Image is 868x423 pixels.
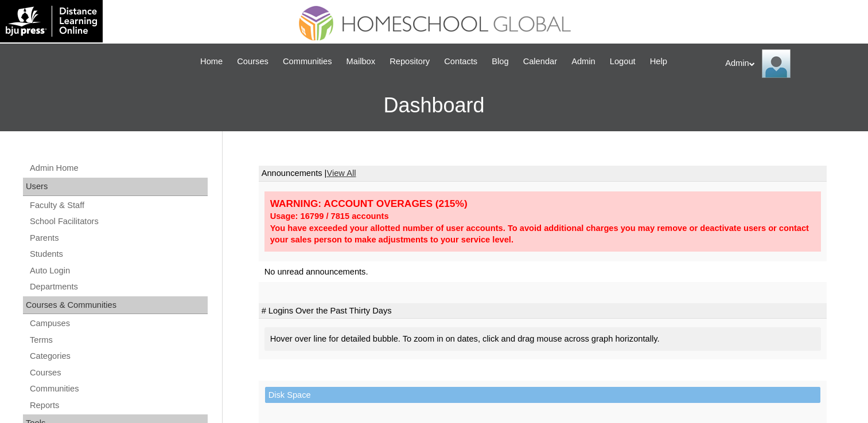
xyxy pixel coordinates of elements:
a: Help [644,55,673,68]
span: Calendar [523,55,557,68]
strong: Usage: 16799 / 7815 accounts [270,211,389,221]
a: Parents [29,231,208,245]
a: Admin Home [29,161,208,175]
a: View All [326,169,356,178]
td: Disk Space [265,387,820,404]
a: Categories [29,349,208,363]
div: Hover over line for detailed bubble. To zoom in on dates, click and drag mouse across graph horiz... [264,327,821,351]
a: Reports [29,398,208,413]
a: Students [29,247,208,261]
td: Announcements | [259,166,827,182]
a: Contacts [438,55,483,68]
td: No unread announcements. [259,261,827,283]
a: Admin [566,55,601,68]
div: Admin [725,49,857,78]
span: Home [200,55,223,68]
span: Repository [390,55,430,68]
a: School Facilitators [29,214,208,229]
span: Logout [610,55,636,68]
a: Auto Login [29,264,208,278]
a: Communities [29,382,208,396]
td: # Logins Over the Past Thirty Days [259,303,827,319]
a: Blog [486,55,514,68]
a: Courses [29,366,208,380]
span: Blog [492,55,508,68]
a: Home [194,55,228,68]
a: Terms [29,333,208,347]
span: Mailbox [347,55,376,68]
a: Logout [604,55,641,68]
a: Mailbox [341,55,382,68]
a: Courses [231,55,274,68]
div: WARNING: ACCOUNT OVERAGES (215%) [270,197,815,210]
span: Help [650,55,667,68]
span: Contacts [444,55,477,68]
span: Communities [283,55,332,68]
div: Users [23,178,208,196]
span: Courses [237,55,268,68]
span: Admin [571,55,595,68]
div: You have exceeded your allotted number of user accounts. To avoid additional charges you may remo... [270,222,815,246]
a: Campuses [29,316,208,331]
a: Communities [277,55,338,68]
a: Calendar [517,55,563,68]
img: logo-white.png [6,6,97,37]
a: Repository [384,55,435,68]
a: Faculty & Staff [29,198,208,213]
a: Departments [29,280,208,294]
img: Admin Homeschool Global [762,49,791,78]
h3: Dashboard [6,80,862,131]
div: Courses & Communities [23,296,208,315]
